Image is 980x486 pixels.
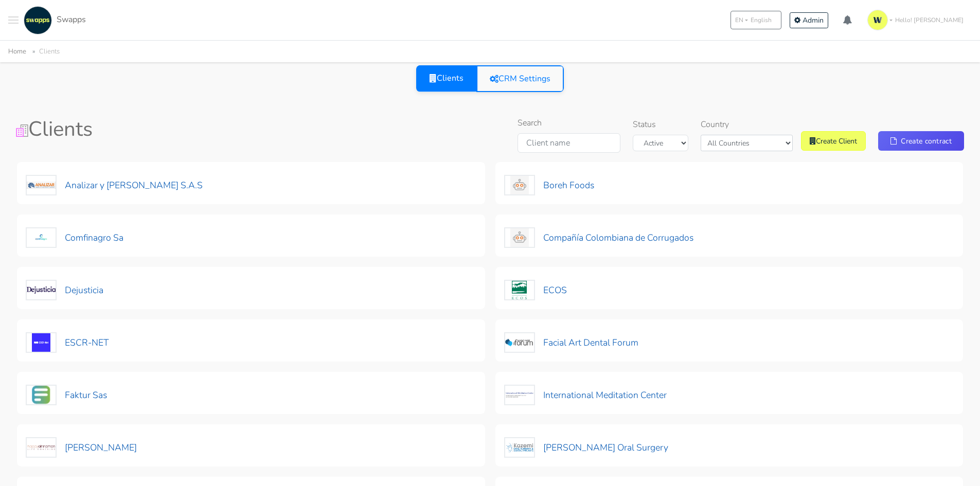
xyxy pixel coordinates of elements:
[504,227,535,248] img: Compañía Colombiana de Corrugados
[504,384,667,406] button: International Meditation Center
[504,385,535,405] img: International Meditation Center
[416,65,477,92] a: Clients
[57,14,86,25] span: Swapps
[16,124,28,137] img: Clients Icon
[518,117,542,129] label: Search
[504,175,535,195] img: Boreh Foods
[25,279,104,301] button: Dejusticia
[504,280,535,300] img: ECOS
[16,117,322,141] h1: Clients
[895,15,964,25] span: Hello! [PERSON_NAME]
[803,15,824,25] span: Admin
[26,280,57,300] img: Dejusticia
[25,174,203,196] button: Analizar y [PERSON_NAME] S.A.S
[504,437,535,458] img: Kazemi Oral Surgery
[504,279,567,301] button: ECOS
[25,332,109,353] button: ESCR-NET
[790,12,828,28] a: Admin
[504,332,535,353] img: Facial Art Dental Forum
[504,227,694,248] button: Compañía Colombiana de Corrugados
[878,131,964,151] a: Create contract
[504,332,639,353] button: Facial Art Dental Forum
[25,384,108,406] button: Faktur Sas
[730,11,781,29] button: ENEnglish
[867,10,888,30] img: isotipo-3-3e143c57.png
[28,46,60,58] li: Clients
[26,227,57,248] img: Comfinagro Sa
[518,133,620,153] input: Client name
[476,65,564,92] a: CRM Settings
[701,118,729,131] label: Country
[863,6,972,34] a: Hello! [PERSON_NAME]
[633,118,656,131] label: Status
[24,6,52,34] img: swapps-linkedin-v2.jpg
[751,15,772,25] span: English
[416,65,564,92] div: View selector
[25,227,124,248] button: Comfinagro Sa
[25,437,137,458] button: [PERSON_NAME]
[21,6,86,34] a: Swapps
[801,131,866,151] a: Create Client
[26,175,57,195] img: Analizar y Lombana S.A.S
[26,332,57,353] img: ESCR-NET
[26,437,57,458] img: Kathy Jalali
[26,385,57,405] img: Faktur Sas
[504,437,669,458] button: [PERSON_NAME] Oral Surgery
[8,47,26,56] a: Home
[504,174,595,196] button: Boreh Foods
